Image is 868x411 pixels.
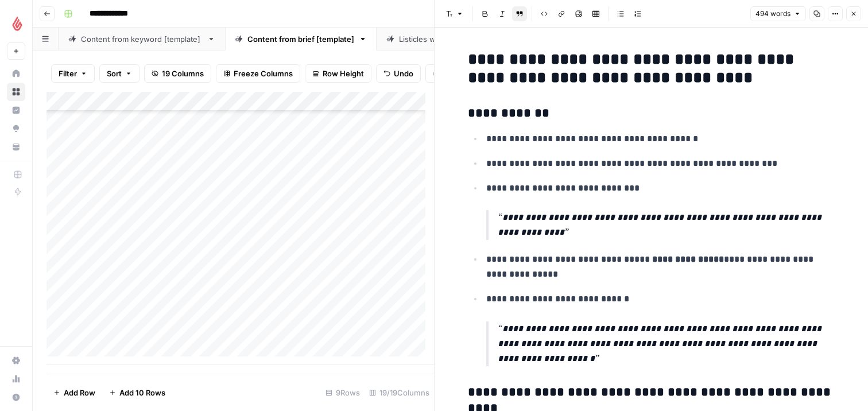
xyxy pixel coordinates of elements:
[399,33,503,45] div: Listicles workflow [template]
[7,83,25,101] a: Browse
[144,64,211,83] button: 19 Columns
[7,101,25,119] a: Insights
[7,388,25,406] button: Help + Support
[7,64,25,83] a: Home
[323,68,364,79] span: Row Height
[99,64,139,83] button: Sort
[321,383,365,402] div: 9 Rows
[64,387,95,398] span: Add Row
[7,351,25,370] a: Settings
[376,64,421,83] button: Undo
[755,9,790,19] span: 494 words
[7,13,28,34] img: Lightspeed Logo
[7,119,25,138] a: Opportunities
[247,33,354,45] div: Content from brief [template]
[81,33,203,45] div: Content from keyword [template]
[46,383,102,402] button: Add Row
[7,138,25,156] a: Your Data
[234,68,293,79] span: Freeze Columns
[216,64,300,83] button: Freeze Columns
[59,68,77,79] span: Filter
[51,64,95,83] button: Filter
[102,383,172,402] button: Add 10 Rows
[750,6,806,21] button: 494 words
[365,383,434,402] div: 19/19 Columns
[7,370,25,388] a: Usage
[162,68,204,79] span: 19 Columns
[377,28,525,51] a: Listicles workflow [template]
[119,387,165,398] span: Add 10 Rows
[225,28,377,51] a: Content from brief [template]
[305,64,371,83] button: Row Height
[394,68,413,79] span: Undo
[107,68,122,79] span: Sort
[7,9,25,38] button: Workspace: Lightspeed
[59,28,225,51] a: Content from keyword [template]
